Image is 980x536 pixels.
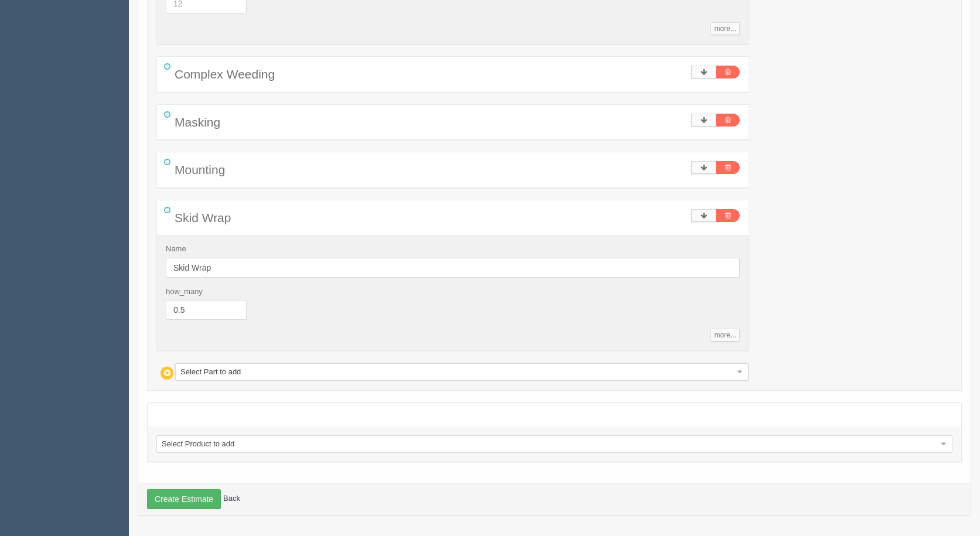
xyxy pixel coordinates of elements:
[175,363,749,381] a: Select Part to add
[711,329,739,342] a: more...
[166,244,186,255] label: Name
[166,286,203,298] label: how_many
[175,163,225,176] span: Mounting
[166,258,740,278] input: Name
[175,115,220,129] span: Masking
[147,489,221,509] button: Create Estimate
[156,435,952,453] a: Select Product to add
[180,364,733,380] span: Select Part to add
[175,211,231,224] span: Skid Wrap
[223,494,240,503] a: Back
[175,67,275,81] span: Complex Weeding
[162,436,937,452] span: Select Product to add
[711,22,739,35] a: more...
